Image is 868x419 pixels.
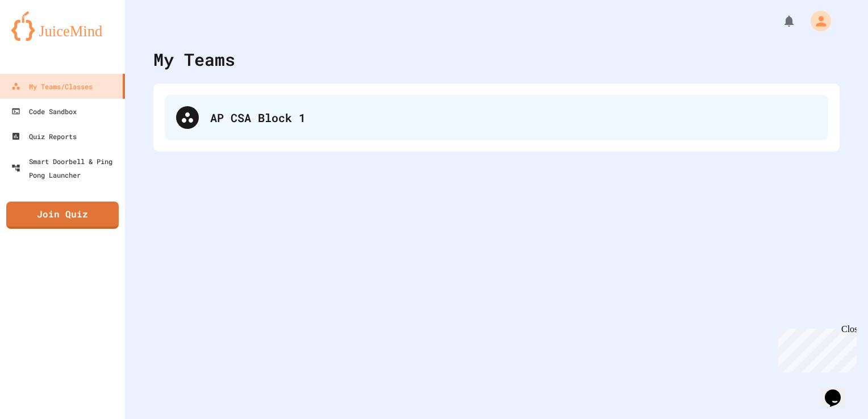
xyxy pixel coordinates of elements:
[5,5,78,72] div: Chat with us now!Close
[820,374,857,408] iframe: chat widget
[11,104,77,118] div: Code Sandbox
[799,8,834,34] div: My Account
[774,324,857,372] iframe: chat widget
[153,47,235,72] div: My Teams
[11,11,114,41] img: logo-orange.svg
[210,109,817,126] div: AP CSA Block 1
[165,95,828,140] div: AP CSA Block 1
[11,129,77,143] div: Quiz Reports
[11,79,93,93] div: My Teams/Classes
[6,202,119,229] a: Join Quiz
[761,11,799,31] div: My Notifications
[11,154,120,182] div: Smart Doorbell & Ping Pong Launcher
